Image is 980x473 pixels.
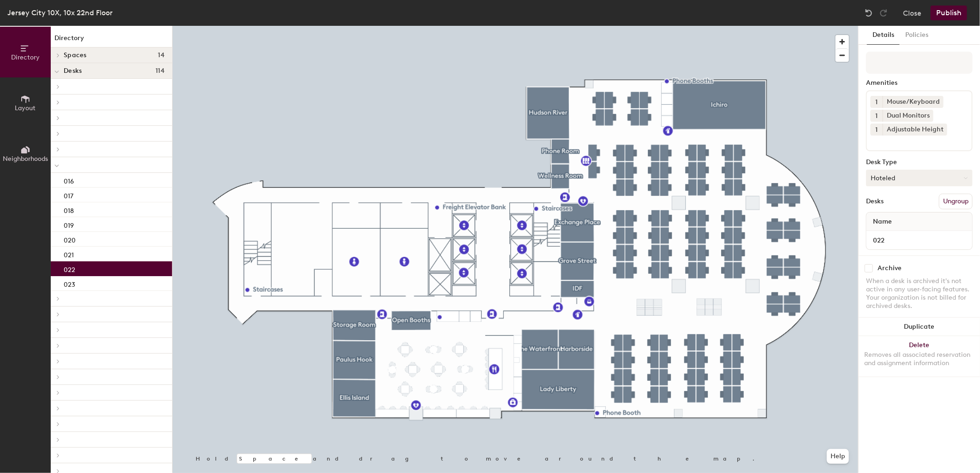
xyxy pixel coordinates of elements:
button: Policies [900,26,934,45]
p: 022 [64,263,75,274]
input: Unnamed desk [868,234,970,247]
div: Desks [866,198,884,205]
button: Publish [931,6,967,20]
button: 1 [871,96,883,108]
div: Jersey City 10X, 10x 22nd Floor [7,7,113,18]
p: 021 [64,248,74,259]
div: Adjustable Height [883,124,947,136]
span: 1 [876,97,878,107]
p: 017 [64,189,73,200]
span: Neighborhoods [3,155,48,163]
button: Hoteled [866,170,973,186]
span: 1 [876,125,878,135]
span: 114 [155,67,165,75]
span: 1 [876,111,878,121]
button: Ungroup [939,194,973,209]
p: 016 [64,175,74,185]
div: When a desk is archived it's not active in any user-facing features. Your organization is not bil... [866,277,973,310]
div: Archive [878,265,902,272]
div: Amenities [866,79,973,87]
button: Details [867,26,900,45]
div: Desk Type [866,159,973,166]
div: Dual Monitors [883,110,933,122]
span: Spaces [64,52,87,59]
div: Removes all associated reservation and assignment information [864,351,974,367]
p: 023 [64,278,75,289]
button: Close [903,6,921,20]
img: Redo [879,8,888,18]
button: Help [827,449,849,464]
button: DeleteRemoves all associated reservation and assignment information [859,336,980,377]
h1: Directory [51,33,172,47]
p: 019 [64,219,74,230]
img: Undo [864,8,873,18]
span: 14 [158,52,165,59]
p: 018 [64,204,74,215]
span: Name [868,213,896,230]
span: Desks [64,67,82,75]
button: 1 [871,124,883,136]
p: 020 [64,234,76,244]
span: Directory [11,53,40,61]
span: Layout [15,104,36,112]
button: Duplicate [859,318,980,336]
button: 1 [871,110,883,122]
div: Mouse/Keyboard [883,96,944,108]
